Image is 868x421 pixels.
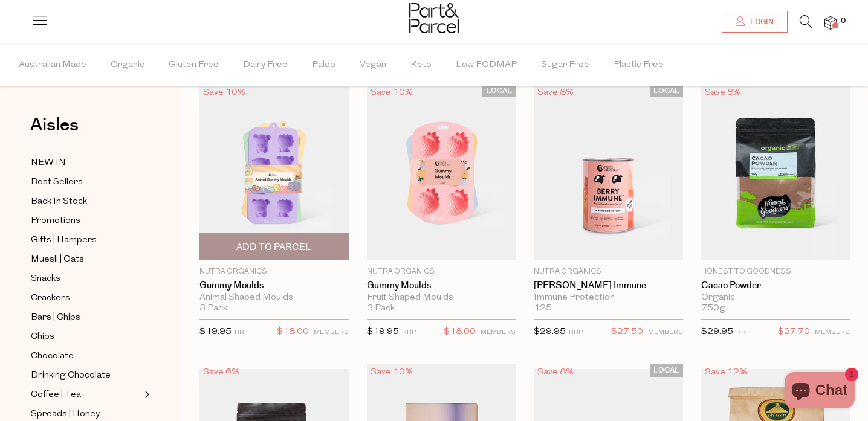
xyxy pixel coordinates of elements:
[367,303,395,314] span: 3 Pack
[367,266,516,277] p: Nutra Organics
[31,155,141,170] a: NEW IN
[367,364,416,381] div: Save 10%
[31,349,141,364] a: Chocolate
[409,3,459,33] img: Part&Parcel
[781,372,858,411] inbox-online-store-chat: Shopify online store chat
[31,252,141,267] a: Muesli | Oats
[31,310,80,325] span: Bars | Chips
[199,85,249,101] div: Save 10%
[534,85,683,260] img: Berry Immune
[312,44,335,86] span: Paleo
[111,44,144,86] span: Organic
[31,233,97,248] span: Gifts | Hampers
[31,387,141,402] a: Coffee | Tea
[701,292,850,303] div: Organic
[31,329,141,344] a: Chips
[31,330,54,344] span: Chips
[534,327,566,336] span: $29.95
[243,44,288,86] span: Dairy Free
[747,17,774,27] span: Login
[541,44,589,86] span: Sugar Free
[534,364,577,381] div: Save 8%
[482,85,516,97] span: LOCAL
[701,280,850,291] a: Cacao Powder
[701,327,733,336] span: $29.95
[31,368,141,383] a: Drinking Chocolate
[31,175,141,190] a: Best Sellers
[236,241,311,254] span: Add To Parcel
[31,213,141,228] a: Promotions
[31,272,60,286] span: Snacks
[614,44,664,86] span: Plastic Free
[650,85,683,97] span: LOCAL
[199,85,349,260] img: Gummy Moulds
[31,368,111,383] span: Drinking Chocolate
[199,327,232,336] span: $19.95
[367,292,516,303] div: Fruit Shaped Moulds
[815,329,850,336] small: MEMBERS
[701,85,745,101] div: Save 8%
[778,324,810,340] span: $27.70
[701,85,850,260] img: Cacao Powder
[722,11,788,33] a: Login
[30,112,79,138] span: Aisles
[235,329,248,336] small: RRP
[838,16,849,27] span: 0
[410,44,432,86] span: Keto
[31,388,81,402] span: Coffee | Tea
[30,116,79,146] a: Aisles
[534,85,577,101] div: Save 8%
[824,16,837,29] a: 0
[367,280,516,291] a: Gummy Moulds
[31,156,66,170] span: NEW IN
[31,291,141,306] a: Crackers
[367,85,416,101] div: Save 10%
[402,329,416,336] small: RRP
[31,214,80,228] span: Promotions
[534,280,683,291] a: [PERSON_NAME] Immune
[31,310,141,325] a: Bars | Chips
[31,194,87,209] span: Back In Stock
[736,329,750,336] small: RRP
[367,85,516,260] img: Gummy Moulds
[199,364,243,381] div: Save 6%
[19,44,86,86] span: Australian Made
[648,329,683,336] small: MEMBERS
[199,303,227,314] span: 3 Pack
[31,252,84,267] span: Muesli | Oats
[277,324,309,340] span: $18.00
[701,266,850,277] p: Honest to Goodness
[31,233,141,248] a: Gifts | Hampers
[31,175,83,190] span: Best Sellers
[141,387,150,402] button: Expand/Collapse Coffee | Tea
[701,364,751,381] div: Save 12%
[199,292,349,303] div: Animal Shaped Moulds
[701,303,725,314] span: 750g
[31,291,70,306] span: Crackers
[534,292,683,303] div: Immune Protection
[481,329,516,336] small: MEMBERS
[314,329,349,336] small: MEMBERS
[199,266,349,277] p: Nutra Organics
[31,271,141,286] a: Snacks
[534,303,552,314] span: 125
[444,324,476,340] span: $18.00
[360,44,386,86] span: Vegan
[611,324,643,340] span: $27.50
[534,266,683,277] p: Nutra Organics
[31,349,74,364] span: Chocolate
[199,280,349,291] a: Gummy Moulds
[569,329,583,336] small: RRP
[169,44,219,86] span: Gluten Free
[31,194,141,209] a: Back In Stock
[367,327,399,336] span: $19.95
[199,233,349,260] button: Add To Parcel
[650,364,683,377] span: LOCAL
[456,44,517,86] span: Low FODMAP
